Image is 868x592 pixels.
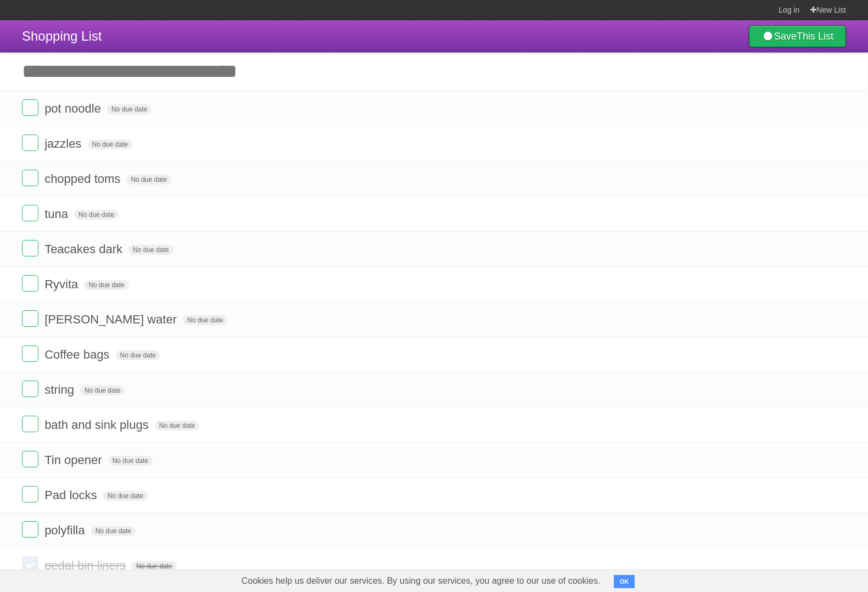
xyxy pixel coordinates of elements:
[44,523,87,537] span: polyfilla
[44,242,125,256] span: Teacakes dark
[22,240,38,256] label: Done
[44,418,152,432] span: bath and sink plugs
[74,210,119,220] span: No due date
[22,486,38,502] label: Done
[22,170,38,186] label: Done
[44,383,77,396] span: string
[231,570,612,592] span: Cookies help us deliver our services. By using our services, you agree to our use of cookies.
[22,381,38,397] label: Done
[80,386,125,395] span: No due date
[22,416,38,432] label: Done
[84,280,128,290] span: No due date
[107,104,152,114] span: No due date
[44,102,104,115] span: pot noodle
[614,575,635,588] button: OK
[22,521,38,538] label: Done
[44,488,99,502] span: Pad locks
[44,277,81,291] span: Ryvita
[44,137,84,150] span: jazzles
[44,559,128,572] span: pedal bin liners
[22,29,102,43] span: Shopping List
[103,491,148,501] span: No due date
[155,421,199,431] span: No due date
[22,451,38,467] label: Done
[749,25,846,47] a: SaveThis List
[22,205,38,221] label: Done
[44,172,123,186] span: chopped toms
[128,245,173,255] span: No due date
[22,135,38,151] label: Done
[797,31,833,42] b: This List
[44,348,112,361] span: Coffee bags
[116,350,160,360] span: No due date
[22,556,38,573] label: Done
[183,315,227,325] span: No due date
[108,456,153,466] span: No due date
[22,275,38,292] label: Done
[44,207,71,221] span: tuna
[88,139,132,149] span: No due date
[44,312,180,326] span: [PERSON_NAME] water
[22,310,38,327] label: Done
[22,99,38,116] label: Done
[22,345,38,362] label: Done
[132,561,176,571] span: No due date
[91,526,136,536] span: No due date
[44,453,104,467] span: Tin opener
[126,175,171,185] span: No due date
